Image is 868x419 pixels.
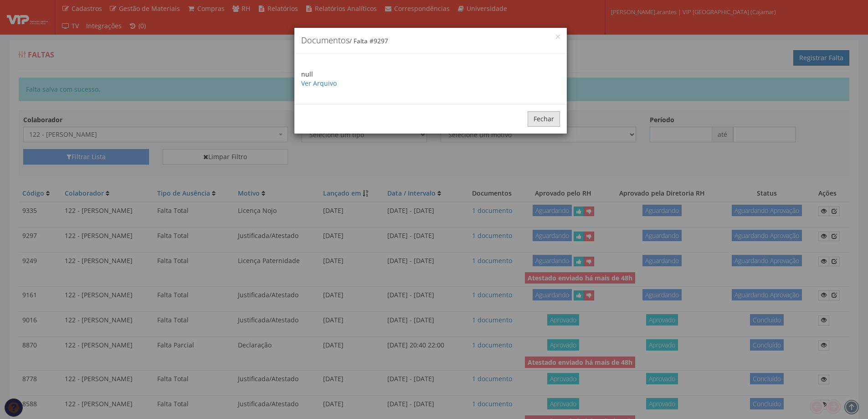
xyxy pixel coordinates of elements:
button: Close [556,35,560,39]
a: Ver Arquivo [301,79,337,88]
span: 9297 [374,37,388,45]
p: null [301,70,560,88]
button: Fechar [528,111,560,127]
h4: Documentos [301,35,560,47]
small: / Falta # [349,37,388,45]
